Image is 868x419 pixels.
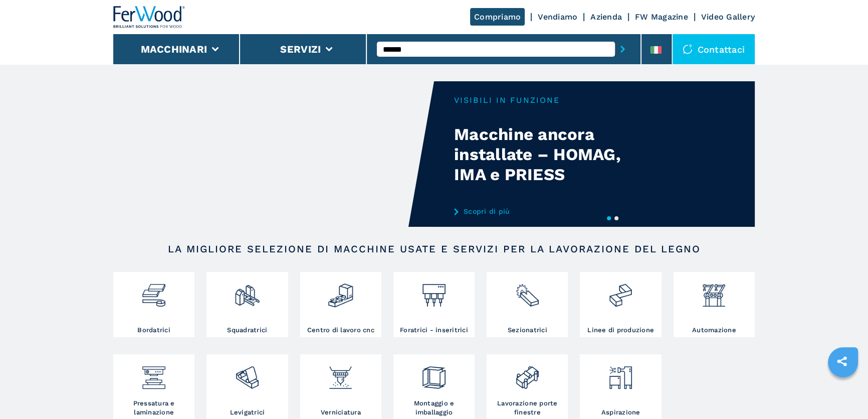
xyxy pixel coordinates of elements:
img: aspirazione_1.png [607,357,634,391]
img: centro_di_lavoro_cnc_2.png [327,274,354,309]
a: Bordatrici [113,272,194,337]
div: Contattaci [673,34,755,64]
a: Azienda [590,12,622,22]
h3: Sezionatrici [508,326,547,335]
a: Automazione [674,272,755,337]
h2: LA MIGLIORE SELEZIONE DI MACCHINE USATE E SERVIZI PER LA LAVORAZIONE DEL LEGNO [145,243,723,255]
a: Video Gallery [701,12,755,22]
h3: Foratrici - inseritrici [400,326,468,335]
img: automazione.png [701,274,727,309]
h3: Centro di lavoro cnc [307,326,374,335]
img: Ferwood [113,6,185,28]
a: sharethis [829,349,854,374]
img: montaggio_imballaggio_2.png [420,357,447,391]
a: Vendiamo [538,12,577,22]
h3: Automazione [692,326,736,335]
img: levigatrici_2.png [234,357,261,391]
h3: Aspirazione [601,408,640,417]
h3: Levigatrici [230,408,265,417]
h3: Bordatrici [137,326,170,335]
h3: Linee di produzione [587,326,654,335]
h3: Montaggio e imballaggio [396,399,472,417]
img: verniciatura_1.png [327,357,354,391]
h3: Pressatura e laminazione [116,399,192,417]
img: bordatrici_1.png [140,274,167,309]
a: Foratrici - inseritrici [393,272,475,337]
button: Servizi [280,43,321,55]
button: 1 [607,216,611,220]
img: linee_di_produzione_2.png [607,274,634,309]
img: lavorazione_porte_finestre_2.png [514,357,541,391]
h3: Lavorazione porte finestre [489,399,565,417]
img: foratrici_inseritrici_2.png [420,274,447,309]
img: sezionatrici_2.png [514,274,541,309]
a: Scopri di più [454,207,650,215]
iframe: Chat [825,374,860,411]
h3: Squadratrici [227,326,267,335]
a: Linee di produzione [580,272,661,337]
a: Squadratrici [206,272,288,337]
img: pressa-strettoia.png [140,357,167,391]
button: Macchinari [141,43,207,55]
video: Your browser does not support the video tag. [113,81,434,227]
h3: Verniciatura [321,408,361,417]
a: Sezionatrici [487,272,568,337]
img: squadratrici_2.png [234,274,261,309]
button: submit-button [615,38,630,61]
button: 2 [614,216,618,220]
img: Contattaci [683,44,693,54]
a: FW Magazine [635,12,688,22]
a: Centro di lavoro cnc [300,272,381,337]
a: Compriamo [470,8,525,26]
